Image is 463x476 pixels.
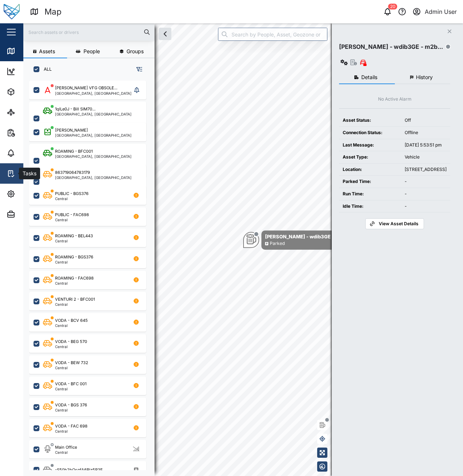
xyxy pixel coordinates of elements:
img: Main Logo [4,4,20,20]
a: View Asset Details [365,218,424,229]
span: Groups [127,49,144,54]
div: Run Time: [343,191,397,198]
div: ROAMING - BGS376 [55,254,93,260]
div: Alarms [19,149,42,157]
div: ROAMING - BFC001 [55,148,93,155]
div: Map [44,5,62,18]
span: Assets [39,49,55,54]
div: Sites [19,108,36,116]
div: Central [55,366,88,370]
div: Dashboard [19,67,52,75]
div: Location: [343,166,397,173]
button: Admin User [412,7,457,17]
div: Central [55,408,87,412]
label: ALL [39,66,52,72]
div: [GEOGRAPHIC_DATA], [GEOGRAPHIC_DATA] [55,176,132,179]
div: Admin User [425,7,457,16]
div: Main Office [55,444,77,450]
div: Central [55,387,86,391]
div: ROAMING - FAC698 [55,275,94,281]
div: Reports [19,129,44,137]
div: [GEOGRAPHIC_DATA], [GEOGRAPHIC_DATA] [55,112,132,116]
div: [GEOGRAPHIC_DATA], [GEOGRAPHIC_DATA] [55,155,132,158]
canvas: Map [23,23,463,476]
div: VODA - BFC 001 [55,381,86,387]
div: Central [55,324,88,327]
div: Central [55,450,77,454]
div: Parked [270,240,285,247]
div: Central [55,345,87,348]
div: VODA - BCV 645 [55,317,88,324]
div: [STREET_ADDRESS] [405,166,447,173]
div: Asset Status: [343,117,397,124]
div: Parked Time: [343,178,397,185]
div: Central [55,197,89,200]
div: 863719064783179 [55,169,90,176]
div: VODA - FAC 698 [55,423,87,429]
div: Central [55,260,93,264]
div: [PERSON_NAME] [55,127,88,133]
span: People [83,49,100,54]
div: Settings [19,190,45,198]
div: No Active Alarm [378,96,412,103]
div: Asset Type: [343,154,397,161]
div: - [405,178,447,185]
div: Off [405,117,447,124]
div: [PERSON_NAME] - wdib3GE - m2b... [339,42,443,51]
div: VODA - BEW 732 [55,360,88,366]
span: Details [361,75,377,80]
div: Vehicle [405,154,447,161]
div: Admin [19,210,40,218]
div: ROAMING - BEL443 [55,233,93,239]
div: Idle Time: [343,203,397,210]
div: [PERSON_NAME] VFG OBSOLE... [55,85,117,91]
div: Offline [405,129,447,136]
div: [DATE] 5:53:51 pm [405,142,447,149]
div: grid [29,78,154,470]
div: Connection Status: [343,129,397,136]
div: Central [55,281,94,285]
div: Last Message: [343,142,397,149]
div: VODA - BEG 570 [55,339,87,345]
div: Central [55,218,89,222]
div: [PERSON_NAME] - wdib3GE - m2b... [265,233,351,240]
div: - [405,191,447,198]
input: Search assets or drivers [28,27,150,38]
div: [GEOGRAPHIC_DATA], [GEOGRAPHIC_DATA] [55,133,132,137]
div: -S50h2hQozfA6Riz5R3E... [55,467,106,473]
span: History [416,75,433,80]
div: Tasks [19,169,39,177]
div: 20 [388,4,397,9]
input: Search by People, Asset, Geozone or Place [218,28,327,41]
div: Assets [19,88,42,96]
span: View Asset Details [379,219,419,229]
div: [GEOGRAPHIC_DATA], [GEOGRAPHIC_DATA] [55,91,132,95]
div: PUBLIC - BGS376 [55,191,89,197]
div: VODA - BGS 376 [55,402,87,408]
div: Central [55,303,95,306]
div: - [405,203,447,210]
div: VENTURI 2 - BFC001 [55,296,95,303]
div: Central [55,429,87,433]
div: Central [55,239,93,243]
div: Map [19,47,35,55]
div: Map marker [243,230,354,250]
div: PUBLIC - FAC698 [55,212,89,218]
div: 1qlLe0J - Bill SIM70... [55,106,96,112]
